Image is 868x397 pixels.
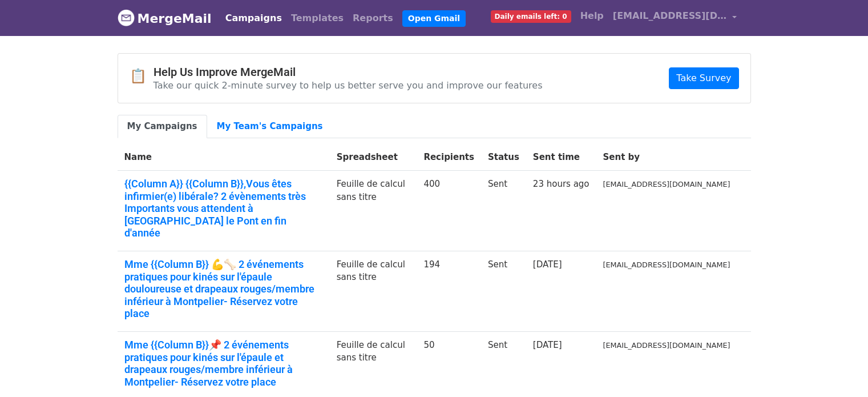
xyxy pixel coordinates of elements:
a: Mme {{Column B}}📌 2 événements pratiques pour kinés sur l'épaule et drapeaux rouges/membre inféri... [124,339,323,388]
a: My Team's Campaigns [207,115,333,138]
a: [EMAIL_ADDRESS][DOMAIN_NAME] [608,5,742,31]
a: Templates [286,7,348,30]
th: Spreadsheet [330,144,417,171]
a: Open Gmail [402,10,466,27]
a: MergeMail [118,6,212,30]
h4: Help Us Improve MergeMail [154,65,543,79]
td: 400 [417,171,481,251]
td: Sent [481,251,526,331]
span: Daily emails left: 0 [491,10,571,23]
small: [EMAIL_ADDRESS][DOMAIN_NAME] [603,180,730,189]
small: [EMAIL_ADDRESS][DOMAIN_NAME] [603,341,730,350]
span: [EMAIL_ADDRESS][DOMAIN_NAME] [613,9,727,23]
small: [EMAIL_ADDRESS][DOMAIN_NAME] [603,260,730,269]
th: Name [118,144,330,171]
th: Sent time [526,144,596,171]
td: Feuille de calcul sans titre [330,251,417,331]
td: Feuille de calcul sans titre [330,171,417,251]
span: 📋 [130,68,154,85]
img: MergeMail logo [118,9,135,26]
a: Mme {{Column B}} 💪🦴 2 événements pratiques pour kinés sur l'épaule douloureuse et drapeaux rouges... [124,258,323,320]
th: Status [481,144,526,171]
a: Daily emails left: 0 [486,5,576,27]
a: {{Column A}} {{Column B}},Vous êtes infirmier(e) libérale? 2 évènements très Importants vous atte... [124,178,323,239]
th: Sent by [596,144,737,171]
a: Campaigns [221,7,286,30]
a: Reports [348,7,398,30]
a: Take Survey [669,67,738,89]
a: My Campaigns [118,115,207,138]
a: [DATE] [533,259,562,270]
th: Recipients [417,144,481,171]
p: Take our quick 2-minute survey to help us better serve you and improve our features [154,79,543,91]
td: Sent [481,171,526,251]
td: 194 [417,251,481,331]
a: Help [576,5,608,27]
a: 23 hours ago [533,179,590,189]
a: [DATE] [533,340,562,350]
